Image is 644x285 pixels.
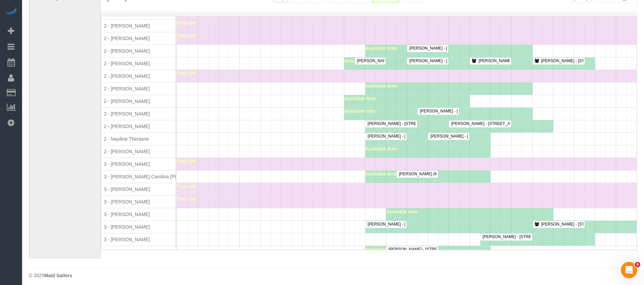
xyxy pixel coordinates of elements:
span: 1am [202,15,214,20]
span: Time Off [177,71,196,76]
span: 3 - [PERSON_NAME] [103,199,151,204]
span: 2am [223,15,235,20]
span: Available time [344,58,376,64]
span: 2 - [PERSON_NAME] [103,86,151,91]
span: 2 - [PERSON_NAME] [103,48,151,54]
span: 2 - [PERSON_NAME] [103,36,151,41]
span: [PERSON_NAME] - [STREET_ADDRESS][US_STATE] [538,58,641,63]
span: 3 - [PERSON_NAME] [103,249,151,255]
span: 2 - [PERSON_NAME] [103,23,151,29]
span: [PERSON_NAME] - [STREET_ADDRESS][US_STATE] [538,222,641,227]
span: 2 - [PERSON_NAME] [103,61,151,66]
span: 6am [307,15,318,20]
iframe: Intercom live chat [621,262,637,278]
span: 5am [286,15,298,20]
span: 9pm [620,15,632,20]
span: Time Off [177,33,196,38]
span: 7pm [578,15,590,20]
span: Available time [365,171,397,177]
span: 10am [389,15,404,20]
span: Available time [365,247,397,252]
span: 2 - [PERSON_NAME] [103,73,151,79]
span: 2 - [PERSON_NAME] [103,124,151,129]
span: 12am [180,15,195,20]
span: 3 - [PERSON_NAME] [103,161,151,167]
span: [PERSON_NAME] - [STREET_ADDRESS] [364,134,445,139]
span: 1pm [453,15,465,20]
span: Teams [130,15,147,20]
span: Available time [344,108,376,114]
span: 3am [244,15,256,20]
span: 4am [265,15,277,20]
span: Available time [386,209,418,214]
span: Available time [365,46,397,51]
span: Time Off [177,196,196,202]
span: Available time [344,96,376,101]
span: 2 - [PERSON_NAME] [103,99,151,104]
span: 3 - [PERSON_NAME] [103,212,151,217]
span: 2pm [474,15,486,20]
span: 3 - [PERSON_NAME] Carolina [PERSON_NAME] [103,174,210,179]
span: 11am [410,15,424,20]
span: Available time [365,146,397,152]
span: 6pm [558,15,570,20]
span: 5pm [537,15,549,20]
span: [PERSON_NAME] - [STREET_ADDRESS][US_STATE] [364,121,467,126]
span: 8am [349,15,361,20]
span: Time Off [177,159,196,164]
span: Time Off [177,20,196,26]
span: 9am [369,15,381,20]
span: 2 - Nayiline Therasne [103,136,150,142]
span: 3 - [PERSON_NAME] [103,237,151,242]
span: 4pm [516,15,528,20]
span: 3 - [PERSON_NAME] [103,186,151,192]
span: 2 - [PERSON_NAME] [103,149,151,154]
span: 7am [328,15,339,20]
span: 12pm [431,15,445,20]
div: © 2025 [29,272,637,279]
img: Automaid Logo [4,7,18,16]
span: [PERSON_NAME] - [STREET_ADDRESS] [448,121,528,126]
span: 8pm [600,15,611,20]
span: 6 [635,262,640,267]
span: 2 - [PERSON_NAME] [103,111,151,117]
span: 3 - [PERSON_NAME] [103,224,151,230]
span: Available time [365,83,397,89]
strong: Maid Sailors [44,273,72,278]
span: 3pm [495,15,507,20]
span: Time Off [177,184,196,189]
